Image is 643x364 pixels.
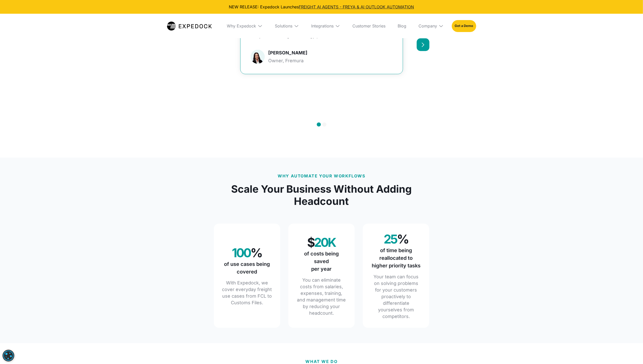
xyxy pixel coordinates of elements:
[452,20,476,32] a: Get a Demo
[4,4,639,10] div: NEW RELEASE: Expedock Launches
[232,245,250,260] span: 100
[371,274,421,320] p: Your team can focus on solving problems for your customers proactively to differentiate yourselve...
[384,232,397,247] span: 25
[317,123,321,127] div: Show slide 1 of 2
[222,260,272,276] p: of use cases being covered
[223,14,267,38] div: Why Expedock
[307,235,336,250] div: $
[296,250,347,273] p: of costs being saved per year
[214,183,429,207] h1: Scale Your Business Without Adding Headcount
[268,58,304,64] div: Owner, Fremura
[414,14,448,38] div: Company
[222,280,272,306] p: With Expedock, we cover everyday freight use cases from FCL to Customs Files.
[299,4,414,9] a: FREIGHT AI AGENTS - FREYA & AI OUTLOOK AUTOMATION
[418,23,437,28] div: Company
[371,247,421,269] p: of time being reallocated to higher priority tasks
[348,14,390,38] a: Customer Stories
[322,123,326,127] div: Show slide 2 of 2
[275,23,292,28] div: Solutions
[618,340,643,364] iframe: Chat Widget
[268,50,308,56] div: [PERSON_NAME]
[296,277,347,316] p: You can eliminate costs from salaries, expenses, training, and management time by reducing your h...
[271,14,303,38] div: Solutions
[227,23,256,28] div: Why Expedock
[307,14,344,38] div: Integrations
[314,235,336,250] span: 20K
[311,23,334,28] div: Integrations
[384,232,408,247] div: %
[232,246,262,260] div: %
[278,173,365,179] p: Why Automate Your Workflows
[394,14,410,38] a: Blog
[417,38,429,51] div: next slide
